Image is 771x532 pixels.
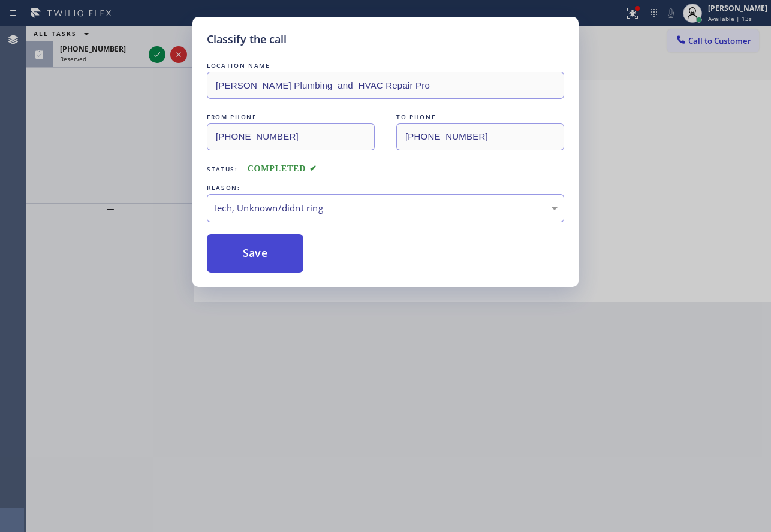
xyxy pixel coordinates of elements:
[396,123,564,150] input: To phone
[207,59,564,72] div: LOCATION NAME
[248,164,317,173] span: COMPLETED
[207,31,287,47] h5: Classify the call
[207,234,303,273] button: Save
[207,111,375,123] div: FROM PHONE
[396,111,564,123] div: TO PHONE
[207,182,564,194] div: REASON:
[207,123,375,150] input: From phone
[213,201,558,215] div: Tech, Unknown/didnt ring
[207,165,238,173] span: Status:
